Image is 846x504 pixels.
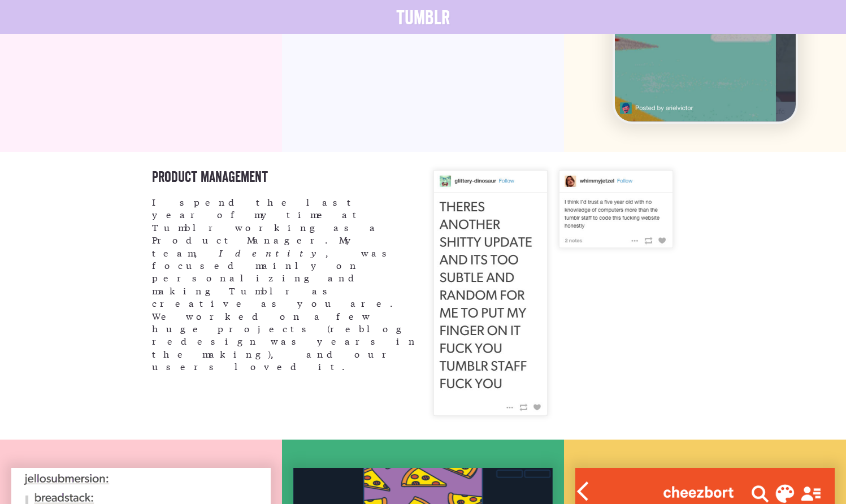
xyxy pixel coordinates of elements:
[152,195,419,372] p: I spend the last year of my time at Tumblr working as a Product Manager. My team, , was focused m...
[219,245,326,258] em: Identity
[152,170,419,186] h2: Product Management
[396,10,450,28] span: Tumblr
[559,171,673,247] img: Another screenshot of happy users.
[434,171,547,415] img: Screenshot of happy users.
